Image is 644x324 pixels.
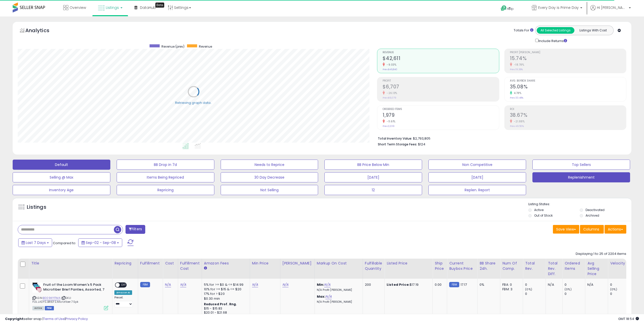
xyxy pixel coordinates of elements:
span: DataHub [140,5,156,10]
div: Markup on Cost [317,261,361,266]
a: Terms of Use [43,316,65,321]
strong: Copyright [5,316,24,321]
div: 0 [565,282,585,287]
div: Repricing [114,261,136,266]
div: Amazon AI [114,290,132,295]
b: Max: [317,294,326,299]
small: 4.78% [512,91,522,95]
span: ROI [510,108,626,111]
button: Filters [126,225,145,234]
button: 30 Day Decrease [221,172,318,182]
div: Preset: [114,296,134,307]
p: Listing States: [528,202,631,207]
span: FBM [45,306,54,310]
div: 0 [610,292,631,296]
div: Cost [165,261,176,266]
a: N/A [180,282,186,287]
b: Listed Price: [387,282,410,287]
p: N/A Profit [PERSON_NAME] [317,288,359,292]
button: All Selected Listings [537,27,574,34]
span: Avg. Buybox Share [510,80,626,82]
a: B009KY1TMA [43,296,60,300]
span: All listings currently available for purchase on Amazon [32,306,44,310]
button: Columns [580,225,604,234]
div: BB Share 24h. [480,261,498,271]
div: [PERSON_NAME] [282,261,313,266]
div: Tooltip anchor [155,3,164,8]
div: Fulfillment [140,261,161,266]
div: Total Rev. [525,261,544,271]
span: Last 7 Days [26,240,46,245]
div: 0% [480,282,496,287]
div: Fulfillable Quantity [365,261,382,271]
a: N/A [252,282,258,287]
span: Revenue [383,51,499,54]
small: Amazon Fees. [204,266,207,271]
label: Archived [586,213,599,218]
small: (0%) [525,287,532,291]
span: Help [507,7,514,11]
small: -21.88% [512,120,525,123]
div: 0 [525,292,546,296]
div: Totals For [514,28,533,33]
span: Overview [70,5,86,10]
div: Title [31,261,110,266]
div: FBM: 3 [502,287,519,292]
button: Not Selling [221,185,318,195]
button: Actions [605,225,626,234]
span: Sep-02 - Sep-08 [86,240,116,245]
small: Prev: $9,079 [383,96,396,99]
button: [DATE] [428,172,526,182]
b: Min: [317,282,324,287]
b: Total Inventory Value: [378,136,412,141]
b: Fruit of the Loom Women's 5 Pack Microfiber Brief Panties, Assorted, 7 [43,282,105,293]
small: -26.13% [385,91,397,95]
small: -11.61% [385,120,396,123]
button: Repricing [117,185,214,195]
small: Prev: $46,840 [383,68,397,71]
small: Prev: 19.38% [510,68,523,71]
button: Listings With Cost [574,27,612,34]
span: Listings [106,5,119,10]
span: Hi [PERSON_NAME] [597,5,627,10]
span: Compared to: [53,241,76,245]
span: 17.17 [461,282,467,287]
a: Privacy Policy [66,316,88,321]
button: BB Drop in 7d [117,160,214,170]
span: Columns [583,227,599,232]
button: BB Price Below Min [324,160,422,170]
h2: 38.67% [510,112,626,119]
div: 0.00 [435,282,443,287]
a: Help [497,1,524,16]
div: Current Buybox Price [449,261,475,271]
span: 2025-09-16 18:54 GMT [618,316,639,321]
div: Velocity [610,261,629,266]
h2: 35.08% [510,84,626,91]
small: -9.03% [385,63,396,67]
a: Hi [PERSON_NAME] [590,5,631,16]
b: Reduced Prof. Rng. [204,302,237,306]
span: | SKU: FOL.LADYS.BRIEFS.Microfiber.7.5pk [32,296,79,303]
label: Active [534,208,544,212]
button: [DATE] [324,172,422,182]
span: Profit [383,80,499,82]
button: 12 [324,185,422,195]
span: Profit [PERSON_NAME] [510,51,626,54]
div: $0.30 min [204,296,246,301]
div: Fulfillment Cost [180,261,200,271]
div: 5% for >= $0 & <= $14.99 [204,282,246,287]
small: (0%) [610,287,617,291]
div: 10% for >= $15 & <= $20 [204,287,246,292]
div: $20.01 - $21.68 [204,311,246,315]
button: Selling @ Max [13,172,110,182]
small: (0%) [565,287,572,291]
span: $124 [418,142,425,147]
div: N/A [587,282,604,287]
small: Prev: 49.50% [510,125,524,128]
button: Save View [553,225,579,234]
button: Replen. Report [428,185,526,195]
h2: $6,707 [383,84,499,91]
div: Ship Price [435,261,445,271]
h2: $42,611 [383,55,499,62]
div: Listed Price [387,261,430,266]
